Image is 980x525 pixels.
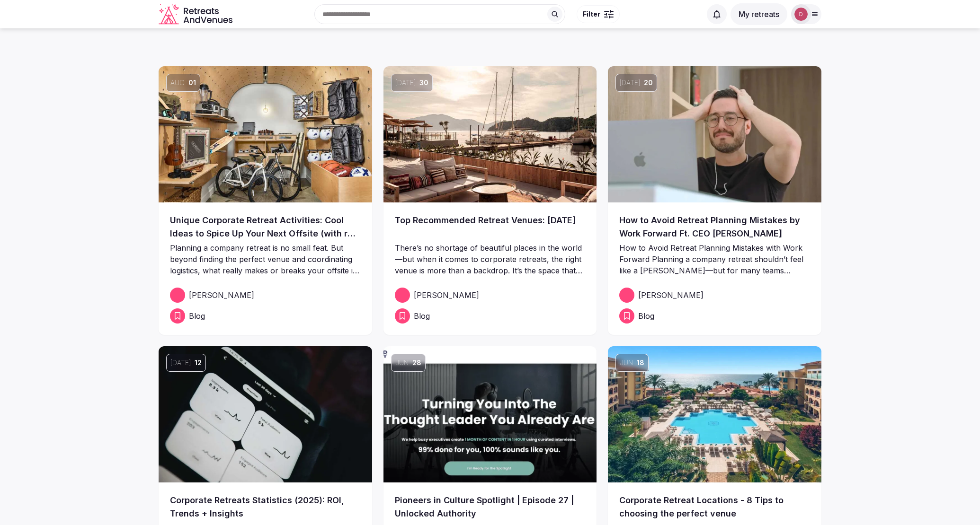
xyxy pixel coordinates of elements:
a: [DATE]30 [383,66,597,202]
span: [DATE] [395,78,416,87]
span: Jun [620,358,633,367]
span: Blog [638,310,654,322]
a: Visit the homepage [159,4,234,25]
a: Unique Corporate Retreat Activities: Cool Ideas to Spice Up Your Next Offsite (with real world ex... [170,214,361,240]
a: How to Avoid Retreat Planning Mistakes by Work Forward Ft. CEO [PERSON_NAME] [619,214,810,240]
a: [PERSON_NAME] [619,288,810,303]
p: Planning a company retreat is no small feat. But beyond finding the perfect venue and coordinatin... [170,242,361,276]
span: [PERSON_NAME] [189,289,254,301]
img: Top Recommended Retreat Venues: July 2025 [383,66,597,202]
a: Top Recommended Retreat Venues: [DATE] [395,214,586,240]
span: 12 [195,358,202,367]
a: [PERSON_NAME] [395,288,586,303]
img: How to Avoid Retreat Planning Mistakes by Work Forward Ft. CEO Brian Elliott [608,66,821,202]
a: Blog [170,308,361,324]
p: How to Avoid Retreat Planning Mistakes with Work Forward Planning a company retreat shouldn’t fee... [619,242,810,276]
span: [DATE] [170,358,191,367]
span: 01 [188,78,196,87]
span: 18 [637,358,644,367]
p: There’s no shortage of beautiful places in the world—but when it comes to corporate retreats, the... [395,242,586,276]
a: Corporate Retreats Statistics (2025): ROI, Trends + Insights [170,494,361,520]
a: My retreats [731,9,787,19]
button: Filter [577,5,620,23]
a: Jun28 [383,346,597,482]
a: Corporate Retreat Locations - 8 Tips to choosing the perfect venue [619,494,810,520]
span: [PERSON_NAME] [638,289,704,301]
a: [DATE]12 [159,346,372,482]
a: [DATE]20 [608,66,821,202]
a: [PERSON_NAME] [170,288,361,303]
span: Aug [170,78,185,87]
span: Blog [189,310,205,322]
span: 28 [412,358,421,367]
span: [DATE] [620,78,640,87]
span: Blog [414,310,430,322]
span: 20 [644,78,653,87]
a: Blog [619,308,810,324]
img: Corporate Retreat Locations - 8 Tips to choosing the perfect venue [608,346,821,482]
span: Jun [395,358,409,367]
a: Blog [395,308,586,324]
img: Danielle Leung [794,8,808,21]
svg: Retreats and Venues company logo [159,4,234,25]
button: My retreats [731,3,787,25]
span: 30 [419,78,428,87]
span: Filter [583,9,600,19]
a: Aug01 [159,66,372,202]
a: Jun18 [608,346,821,482]
img: Corporate Retreats Statistics (2025): ROI, Trends + Insights [159,346,372,482]
img: Unique Corporate Retreat Activities: Cool Ideas to Spice Up Your Next Offsite (with real world ex... [159,66,372,202]
a: Pioneers in Culture Spotlight | Episode 27 | Unlocked Authority [395,494,586,520]
img: Pioneers in Culture Spotlight | Episode 27 | Unlocked Authority [383,346,597,482]
span: [PERSON_NAME] [414,289,479,301]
